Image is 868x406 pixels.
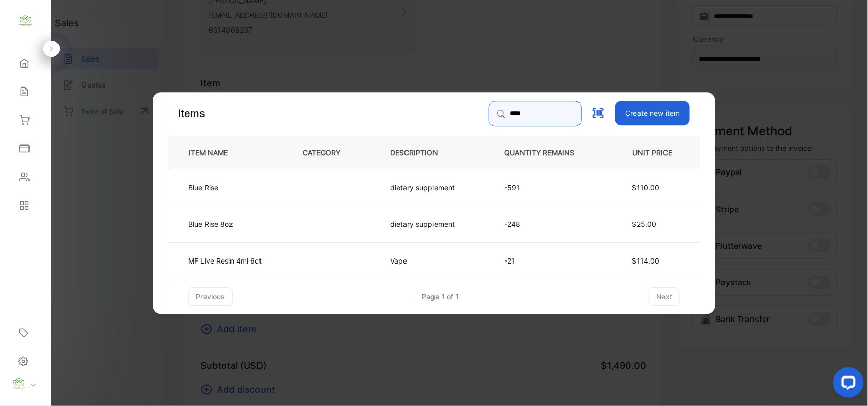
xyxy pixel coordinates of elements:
p: -591 [504,182,591,193]
button: Create new item [615,101,690,125]
p: DESCRIPTION [390,148,454,158]
span: $114.00 [632,256,659,265]
p: dietary supplement [390,219,455,229]
span: $25.00 [632,220,656,228]
p: Items [178,106,205,121]
p: Vape [390,255,423,266]
div: Page 1 of 1 [422,291,459,302]
p: ITEM NAME [185,148,244,158]
span: $110.00 [632,183,659,192]
button: next [649,287,680,306]
p: QUANTITY REMAINS [504,148,591,158]
button: previous [188,287,233,306]
p: CATEGORY [303,148,357,158]
img: logo [18,13,33,28]
iframe: LiveChat chat widget [825,363,868,406]
p: MF Live Resin 4ml 6ct [188,255,262,266]
p: Blue Rise [188,182,223,193]
img: profile [11,376,26,391]
p: -21 [504,255,591,266]
p: UNIT PRICE [624,148,683,158]
p: Blue Rise 8oz [188,219,233,229]
p: -248 [504,219,591,229]
p: dietary supplement [390,182,455,193]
